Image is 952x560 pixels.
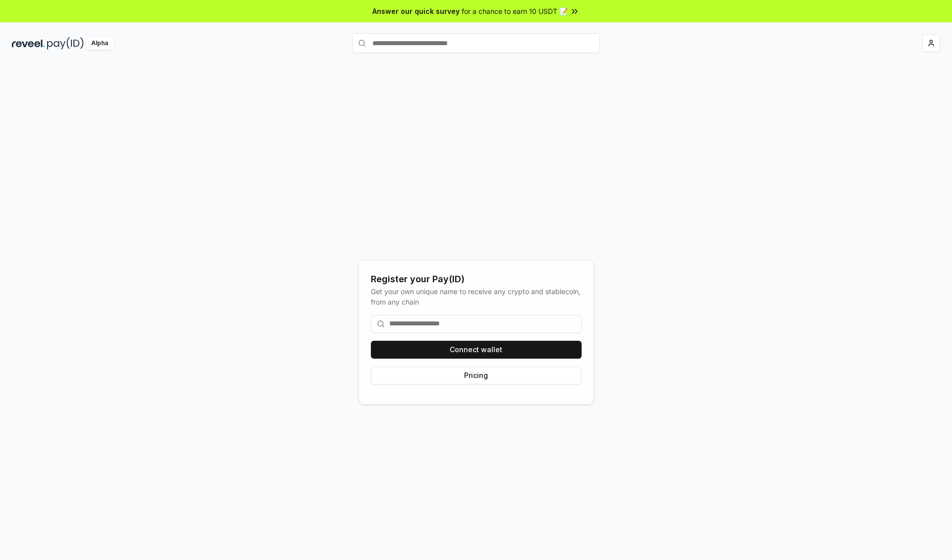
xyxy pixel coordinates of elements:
img: pay_id [47,37,84,50]
span: Answer our quick survey [372,6,460,16]
img: reveel_dark [12,37,45,50]
button: Connect wallet [371,341,582,359]
button: Pricing [371,367,582,384]
div: Register your Pay(ID) [371,272,582,286]
div: Get your own unique name to receive any crypto and stablecoin, from any chain [371,286,582,307]
div: Alpha [86,37,114,50]
span: for a chance to earn 10 USDT 📝 [462,6,568,16]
